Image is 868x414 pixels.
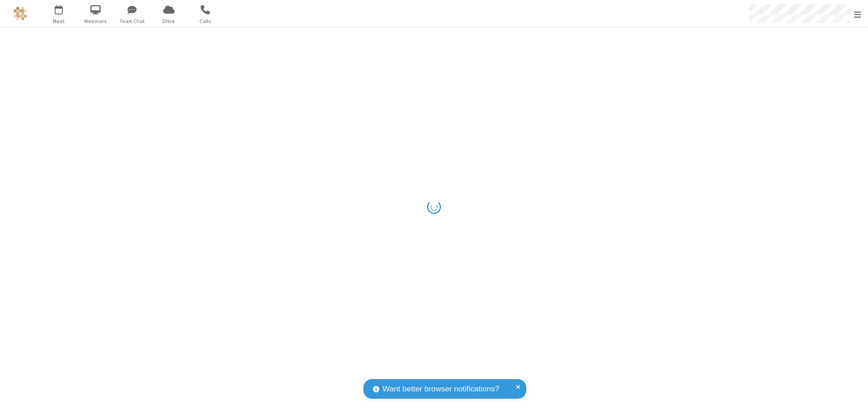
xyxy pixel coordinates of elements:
[845,390,861,408] iframe: Chat
[14,7,27,20] img: QA Selenium DO NOT DELETE OR CHANGE
[189,17,222,25] span: Calls
[115,17,149,25] span: Team Chat
[382,383,499,395] span: Want better browser notifications?
[79,17,113,25] span: Webinars
[152,17,186,25] span: Drive
[42,17,76,25] span: Meet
